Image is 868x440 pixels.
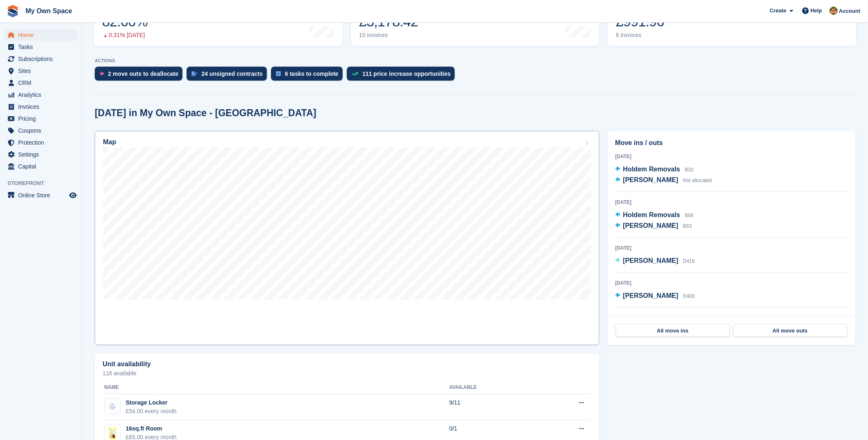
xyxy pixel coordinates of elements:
[18,29,68,41] span: Home
[126,407,177,416] div: £54.00 every month
[683,293,695,299] span: D400
[201,70,263,77] div: 24 unsigned contracts
[683,223,692,229] span: B63
[103,381,449,394] th: Name
[615,138,848,148] h2: Move ins / outs
[615,314,848,322] div: [DATE]
[4,101,78,112] a: menu
[4,190,78,201] a: menu
[615,164,694,175] a: Holdem Removals B32
[4,113,78,124] a: menu
[68,190,78,200] a: Preview store
[18,101,68,112] span: Invoices
[623,257,678,264] span: [PERSON_NAME]
[95,108,316,119] h2: [DATE] in My Own Space - [GEOGRAPHIC_DATA]
[126,425,177,433] div: 16sq.ft Room
[623,166,681,173] span: Holdem Removals
[623,292,678,299] span: [PERSON_NAME]
[352,72,358,76] img: price_increase_opportunities-93ffe204e8149a01c8c9dc8f82e8f89637d9d84a8eef4429ea346261dce0b2c0.svg
[685,167,694,173] span: B32
[449,381,537,394] th: Available
[616,324,730,337] a: All move ins
[683,258,695,264] span: D416
[95,58,856,63] p: ACTIONS
[18,161,68,172] span: Capital
[108,70,178,77] div: 2 move outs to deallocate
[363,70,451,77] div: 111 price increase opportunities
[18,53,68,65] span: Subscriptions
[192,71,197,76] img: contract_signature_icon-13c848040528278c33f63329250d36e43548de30e8caae1d1a13099fd9432cc5.svg
[359,32,421,39] div: 10 invoices
[623,211,681,218] span: Holdem Removals
[4,137,78,148] a: menu
[615,244,848,252] div: [DATE]
[4,53,78,65] a: menu
[733,324,847,337] a: All move outs
[103,138,116,146] h2: Map
[615,153,848,160] div: [DATE]
[103,360,151,368] h2: Unit availability
[839,7,861,15] span: Account
[4,29,78,41] a: menu
[615,256,695,267] a: [PERSON_NAME] D416
[95,67,187,85] a: 2 move outs to deallocate
[830,7,838,15] img: Keely Collin
[276,71,281,76] img: task-75834270c22a3079a89374b754ae025e5fb1db73e45f91037f5363f120a921f8.svg
[18,41,68,53] span: Tasks
[4,89,78,101] a: menu
[4,41,78,53] a: menu
[102,32,147,39] div: 0.31% [DATE]
[103,370,592,376] p: 116 available
[18,65,68,77] span: Sites
[615,279,848,287] div: [DATE]
[100,71,104,76] img: move_outs_to_deallocate_icon-f764333ba52eb49d3ac5e1228854f67142a1ed5810a6f6cc68b1a99e826820c5.svg
[4,77,78,89] a: menu
[18,190,68,201] span: Online Store
[18,149,68,160] span: Settings
[285,70,339,77] div: 6 tasks to complete
[615,175,712,186] a: [PERSON_NAME] Not allocated
[187,67,271,85] a: 24 unsigned contracts
[22,4,75,18] a: My Own Space
[623,176,678,183] span: [PERSON_NAME]
[18,77,68,89] span: CRM
[449,394,537,421] td: 9/11
[18,137,68,148] span: Protection
[615,221,692,232] a: [PERSON_NAME] B63
[615,291,695,302] a: [PERSON_NAME] D400
[18,125,68,136] span: Coupons
[18,89,68,101] span: Analytics
[347,67,459,85] a: 111 price increase opportunities
[685,213,694,218] span: B66
[7,5,19,17] img: stora-icon-8386f47178a22dfd0bd8f6a31ec36ba5ce8667c1dd55bd0f319d3a0aa187defe.svg
[4,125,78,136] a: menu
[105,399,120,414] img: blank-unit-type-icon-ffbac7b88ba66c5e286b0e438baccc4b9c83835d4c34f86887a83fc20ec27e7b.svg
[770,7,786,15] span: Create
[271,67,347,85] a: 6 tasks to complete
[18,113,68,124] span: Pricing
[95,131,599,345] a: Map
[4,65,78,77] a: menu
[683,178,712,183] span: Not allocated
[616,32,672,39] div: 6 invoices
[615,210,694,221] a: Holdem Removals B66
[623,222,678,229] span: [PERSON_NAME]
[7,179,82,187] span: Storefront
[811,7,822,15] span: Help
[615,199,848,206] div: [DATE]
[4,161,78,172] a: menu
[4,149,78,160] a: menu
[126,398,177,407] div: Storage Locker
